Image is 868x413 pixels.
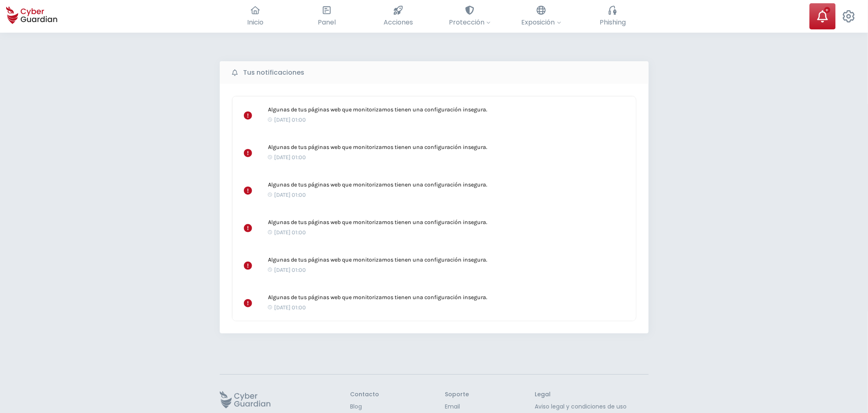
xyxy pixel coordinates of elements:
[291,3,363,29] button: Panel
[824,7,830,13] div: +
[522,17,561,27] span: Exposición
[318,17,336,27] span: Panel
[434,3,506,29] button: Protección
[268,294,600,301] p: Algunas de tus páginas web que monitorizamos tienen una configuración insegura.
[268,144,600,151] p: Algunas de tus páginas web que monitorizamos tienen una configuración insegura.
[363,3,434,29] button: Acciones
[350,402,379,411] a: Blog
[449,17,491,27] span: Protección
[220,3,291,29] button: Inicio
[350,391,379,398] h3: Contacto
[268,191,600,199] div: [DATE] 01:00
[535,402,649,411] a: Aviso legal y condiciones de uso
[445,391,469,398] h3: Soporte
[268,181,600,189] p: Algunas de tus páginas web que monitorizamos tienen una configuración insegura.
[243,68,305,78] b: Tus notificaciones
[268,219,600,226] p: Algunas de tus páginas web que monitorizamos tienen una configuración insegura.
[268,153,600,162] div: [DATE] 01:00
[600,17,626,27] span: Phishing
[268,106,600,113] p: Algunas de tus páginas web que monitorizamos tienen una configuración insegura.
[535,391,649,398] h3: Legal
[268,115,600,124] div: [DATE] 01:00
[247,17,263,27] span: Inicio
[268,266,600,274] div: [DATE] 01:00
[384,17,413,27] span: Acciones
[506,3,577,29] button: Exposición
[577,3,649,29] button: Phishing
[268,303,600,312] div: [DATE] 01:00
[268,256,600,264] p: Algunas de tus páginas web que monitorizamos tienen una configuración insegura.
[445,402,469,411] a: Email
[268,228,600,237] div: [DATE] 01:00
